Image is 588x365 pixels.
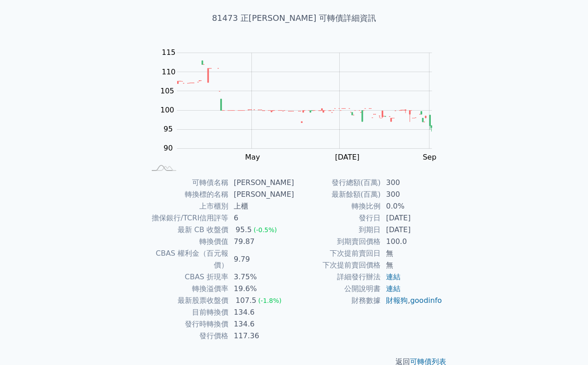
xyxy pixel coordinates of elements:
a: 財報狗 [386,296,408,305]
td: [PERSON_NAME] [228,189,294,200]
td: 目前轉換價 [145,307,228,318]
td: 無 [381,259,443,271]
td: 轉換標的名稱 [145,189,228,200]
td: 轉換價值 [145,236,228,248]
tspan: 105 [160,87,174,95]
tspan: Sep [423,153,436,161]
td: 最新餘額(百萬) [294,189,381,200]
td: 3.75% [228,271,294,283]
a: 連結 [386,284,400,293]
td: 轉換溢價率 [145,283,228,295]
td: 300 [381,189,443,200]
td: 到期賣回價格 [294,236,381,248]
td: 117.36 [228,330,294,342]
td: [PERSON_NAME] [228,177,294,189]
a: goodinfo [410,296,442,305]
td: 9.79 [228,248,294,271]
td: [DATE] [381,224,443,236]
td: CBAS 權利金（百元報價） [145,248,228,271]
td: 最新 CB 收盤價 [145,224,228,236]
td: 發行總額(百萬) [294,177,381,189]
tspan: 110 [162,68,176,76]
td: 19.6% [228,283,294,295]
td: 擔保銀行/TCRI信用評等 [145,212,228,224]
td: 最新股票收盤價 [145,295,228,307]
td: 公開說明書 [294,283,381,295]
td: CBAS 折現率 [145,271,228,283]
td: 可轉債名稱 [145,177,228,189]
td: 發行價格 [145,330,228,342]
td: 0.0% [381,200,443,212]
td: 轉換比例 [294,200,381,212]
span: (-0.5%) [254,226,277,234]
td: 發行時轉換價 [145,318,228,330]
tspan: 95 [164,125,173,133]
td: 300 [381,177,443,189]
td: 134.6 [228,318,294,330]
td: 上市櫃別 [145,200,228,212]
h1: 81473 正[PERSON_NAME] 可轉債詳細資訊 [135,12,453,24]
g: Chart [156,48,446,161]
tspan: [DATE] [335,153,359,161]
td: 無 [381,248,443,259]
span: (-1.8%) [258,297,282,304]
td: 134.6 [228,307,294,318]
td: 6 [228,212,294,224]
div: 95.5 [234,224,254,236]
td: 發行日 [294,212,381,224]
td: 79.87 [228,236,294,248]
div: 107.5 [234,295,258,307]
tspan: 100 [160,106,174,114]
tspan: 90 [164,144,173,152]
td: 下次提前賣回價格 [294,259,381,271]
td: 詳細發行辦法 [294,271,381,283]
td: [DATE] [381,212,443,224]
a: 連結 [386,273,400,281]
td: 100.0 [381,236,443,248]
td: 下次提前賣回日 [294,248,381,259]
td: 財務數據 [294,295,381,307]
tspan: May [245,153,260,161]
td: 上櫃 [228,200,294,212]
tspan: 115 [162,48,176,57]
td: , [381,295,443,307]
td: 到期日 [294,224,381,236]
